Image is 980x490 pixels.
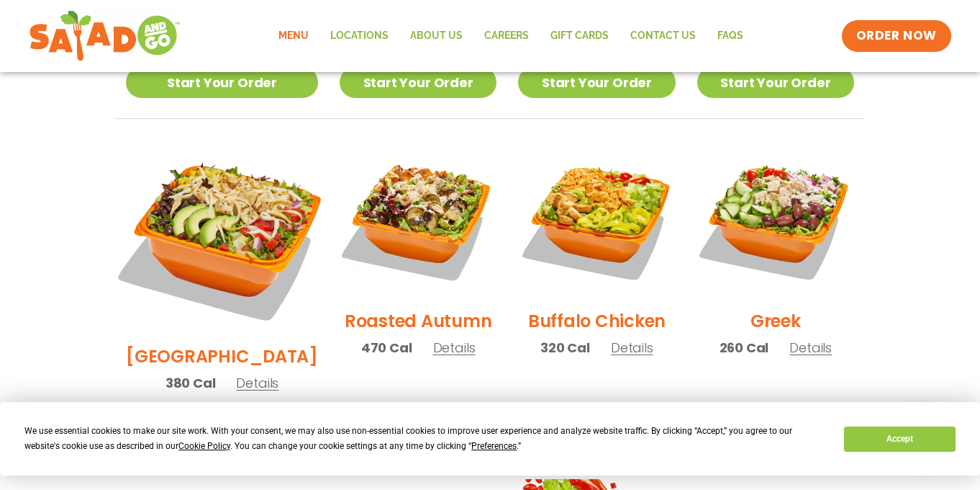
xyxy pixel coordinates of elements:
[24,424,827,454] div: We use essential cookies to make our site work. With your consent, we may also use non-essential ...
[433,339,476,357] span: Details
[319,19,399,53] a: Locations
[844,427,955,452] button: Accept
[750,308,801,334] h2: Greek
[540,19,620,53] a: GIFT CARDS
[697,141,854,298] img: Product photo for Greek Salad
[268,19,754,53] nav: Menu
[126,344,318,369] h2: [GEOGRAPHIC_DATA]
[361,338,412,357] span: 470 Cal
[518,67,675,98] a: Start Your Order
[528,308,666,334] h2: Buffalo Chicken
[856,27,937,45] span: ORDER NOW
[620,19,707,53] a: Contact Us
[165,373,216,393] span: 380 Cal
[697,67,854,98] a: Start Your Order
[109,124,335,349] img: Product photo for BBQ Ranch Salad
[707,19,754,53] a: FAQs
[268,19,319,53] a: Menu
[518,141,675,298] img: Product photo for Buffalo Chicken Salad
[611,339,653,357] span: Details
[340,141,496,298] img: Product photo for Roasted Autumn Salad
[345,308,492,334] h2: Roasted Autumn
[720,338,769,357] span: 260 Cal
[789,339,832,357] span: Details
[236,374,278,392] span: Details
[340,67,496,98] a: Start Your Order
[399,19,473,53] a: About Us
[471,441,517,451] span: Preferences
[29,7,181,65] img: new-SAG-logo-768×292
[842,20,951,52] a: ORDER NOW
[540,338,590,357] span: 320 Cal
[473,19,540,53] a: Careers
[178,441,230,451] span: Cookie Policy
[126,67,318,98] a: Start Your Order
